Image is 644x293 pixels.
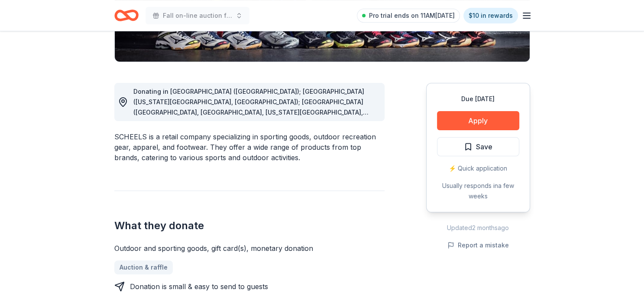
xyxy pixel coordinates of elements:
[114,132,385,163] div: SCHEELS is a retail company specializing in sporting goods, outdoor recreation gear, apparel, and...
[437,94,519,104] div: Due [DATE]
[463,8,518,23] a: $10 in rewards
[426,223,530,233] div: Updated 2 months ago
[133,88,377,251] span: Donating in [GEOGRAPHIC_DATA] ([GEOGRAPHIC_DATA]); [GEOGRAPHIC_DATA] ([US_STATE][GEOGRAPHIC_DATA]...
[447,240,509,250] button: Report a mistake
[130,281,268,292] div: Donation is small & easy to send to guests
[437,163,519,174] div: ⚡️ Quick application
[437,137,519,156] button: Save
[476,141,492,152] span: Save
[369,10,455,21] span: Pro trial ends on 11AM[DATE]
[163,10,232,21] span: Fall on-line auction fundraiser
[146,7,249,24] button: Fall on-line auction fundraiser
[114,219,385,233] h2: What they donate
[114,260,173,274] a: Auction & raffle
[437,111,519,130] button: Apply
[357,9,460,23] a: Pro trial ends on 11AM[DATE]
[114,243,385,253] div: Outdoor and sporting goods, gift card(s), monetary donation
[437,181,519,201] div: Usually responds in a few weeks
[114,5,139,26] a: Home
